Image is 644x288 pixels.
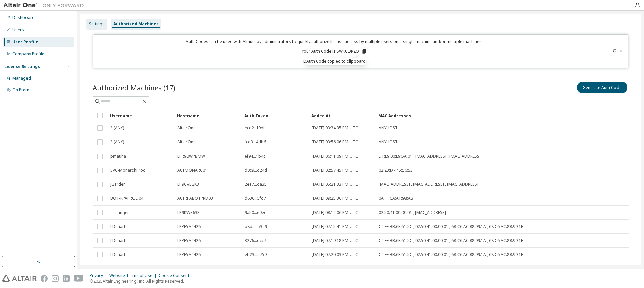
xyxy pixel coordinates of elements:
div: Hostname [177,110,239,121]
span: LPR90WPBMW [177,154,205,159]
div: License Settings [4,64,40,69]
span: pmauna [110,154,126,159]
div: Username [110,110,172,121]
p: Auth Codes can be used with Almutil by administrators to quickly authorize license access by mult... [97,39,572,44]
img: instagram.svg [52,275,59,282]
span: ecd2...f9df [245,125,265,131]
span: LPPF5A4426 [177,252,201,257]
span: A01MONARC01 [177,168,207,173]
span: 9a50...e9ed [245,210,267,215]
p: Expires in 11 minutes, 47 seconds [97,58,572,64]
span: A01RPABOTPRD03 [177,196,213,201]
span: 02:50:41:00:00:01 , [MAC_ADDRESS] [379,210,446,215]
span: c-rafinger [110,210,129,215]
span: 3276...dcc7 [245,238,266,243]
span: [DATE] 07:15:41 PM UTC [312,224,358,229]
span: LDuharte [110,252,128,257]
span: C4:EF:BB:6F:61:5C , 02:50:41:00:00:01 , 68:C6:AC:88:99:1A , 68:C6:AC:88:99:1E [379,252,523,257]
span: [DATE] 03:34:35 PM UTC [312,125,358,131]
span: BOT-RPAPROD04 [110,196,143,201]
img: youtube.svg [74,275,84,282]
span: C4:EF:BB:6F:61:5C , 02:50:41:00:00:01 , 68:C6:AC:88:99:1A , 68:C6:AC:88:99:1E [379,238,523,243]
span: [DATE] 02:57:45 PM UTC [312,168,358,173]
span: * (ANY) [110,125,124,131]
div: Authorized Machines [113,21,159,27]
div: Added At [311,110,373,121]
span: [DATE] 05:21:33 PM UTC [312,182,358,187]
span: d0c9...d24d [245,168,267,173]
span: fcd3...4db6 [245,139,266,145]
div: User Profile [12,39,38,45]
div: Cookie Consent [159,273,193,278]
span: ANYHOST [379,139,398,145]
span: LPPF5A4426 [177,224,201,229]
span: LP9KWS633 [177,210,200,215]
p: Your Auth Code is: SWK0OR2O [302,48,367,54]
img: Altair One [3,2,87,9]
p: © 2025 Altair Engineering, Inc. All Rights Reserved. [90,278,193,284]
div: Settings [89,21,105,27]
span: LPPF5A4426 [177,238,201,243]
span: d636...5fd7 [245,196,266,201]
span: [DATE] 06:11:09 PM UTC [312,154,358,159]
div: Auth Token [244,110,306,121]
span: [DATE] 03:56:06 PM UTC [312,139,358,145]
span: ef94...1b4c [245,154,265,159]
span: [DATE] 08:12:06 PM UTC [312,210,358,215]
span: [DATE] 09:25:36 PM UTC [312,196,358,201]
span: 0A:FF:CA:A1:98:AB [379,196,413,201]
span: b8da...53e9 [245,224,267,229]
span: AltairOne [177,125,196,131]
span: LDuharte [110,238,128,243]
button: Generate Auth Code [577,82,627,93]
span: eb23...a759 [245,252,267,257]
img: facebook.svg [41,275,48,282]
span: D1:E9:00:E9:5A:01 , [MAC_ADDRESS] , [MAC_ADDRESS] [379,154,481,159]
span: C4:EF:BB:6F:61:5C , 02:50:41:00:00:01 , 68:C6:AC:88:99:1A , 68:C6:AC:88:99:1E [379,224,523,229]
span: JGarden [110,182,126,187]
div: Privacy [90,273,109,278]
img: linkedin.svg [63,275,70,282]
span: 2ee7...da35 [245,182,267,187]
div: MAC Addresses [378,110,555,121]
div: Website Terms of Use [109,273,159,278]
span: * (ANY) [110,139,124,145]
span: LDuharte [110,224,128,229]
span: ANYHOST [379,125,398,131]
div: Auth Code copied to clipboard [306,58,366,65]
span: [DATE] 07:19:18 PM UTC [312,238,358,243]
span: Authorized Machines (17) [93,83,175,92]
span: 02:23:D7:45:56:53 [379,168,413,173]
span: AltairOne [177,139,196,145]
img: altair_logo.svg [2,275,37,282]
div: On Prem [12,87,29,93]
div: Dashboard [12,15,35,20]
span: LP9CVLGK3 [177,182,199,187]
span: [MAC_ADDRESS] , [MAC_ADDRESS] , [MAC_ADDRESS] [379,182,478,187]
div: Managed [12,76,31,81]
div: Company Profile [12,51,44,57]
span: SVC-MonarchProd [110,168,146,173]
div: Users [12,27,24,33]
span: [DATE] 07:20:03 PM UTC [312,252,358,257]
